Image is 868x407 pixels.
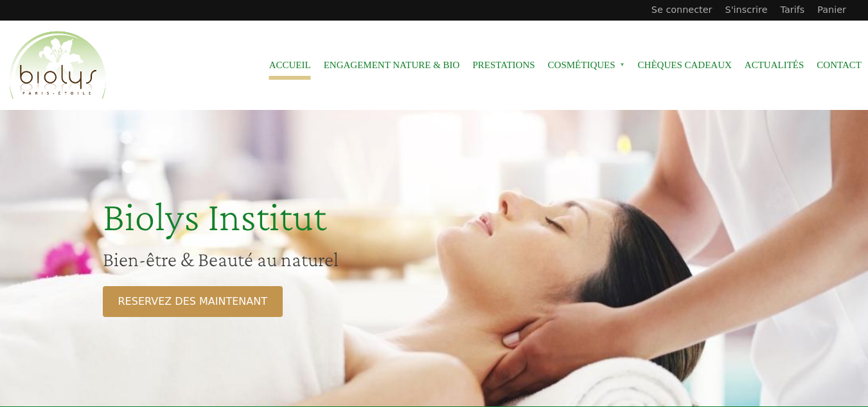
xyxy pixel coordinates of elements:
span: Cosmétiques [548,51,625,80]
a: Contact [817,51,862,80]
span: » [620,62,625,68]
a: Chèques cadeaux [638,51,732,80]
a: Prestations [472,51,535,80]
a: Accueil [269,51,311,80]
a: RESERVEZ DES MAINTENANT [103,286,283,317]
a: Actualités [745,51,804,80]
span: Biolys Institut [103,194,326,239]
h2: Bien-être & Beauté au naturel [103,247,532,271]
a: Engagement Nature & Bio [324,51,460,80]
img: Accueil [6,29,109,102]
